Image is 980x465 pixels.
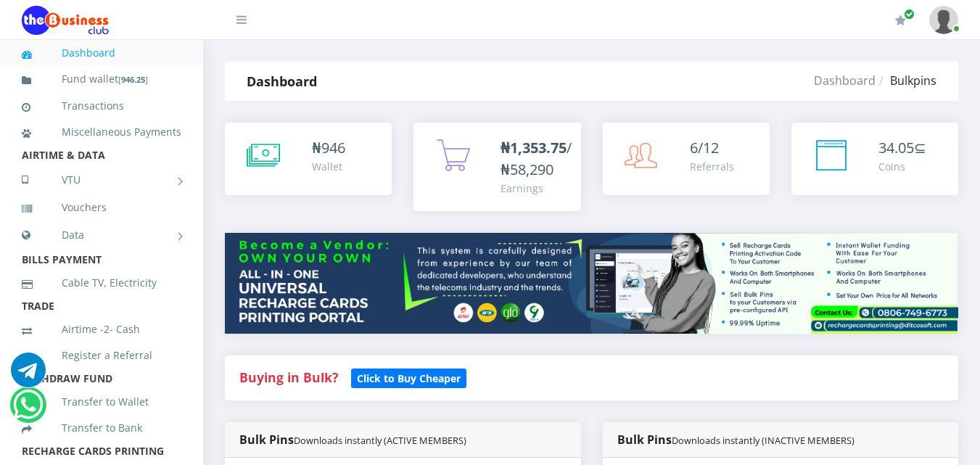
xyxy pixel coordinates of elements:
a: Cable TV, Electricity [22,266,181,300]
a: Miscellaneous Payments [22,115,181,149]
a: Dashboard [814,73,876,89]
a: Chat for support [11,363,46,387]
span: 34.05 [878,138,914,157]
a: Transactions [22,89,181,123]
div: Wallet [312,159,345,174]
span: /₦58,290 [501,138,572,179]
a: Register a Referral [22,339,181,372]
strong: Dashboard [247,73,317,90]
a: Fund wallet[946.25] [22,62,181,96]
span: 946 [321,138,345,157]
strong: Bulk Pins [617,432,855,448]
a: Click to Buy Cheaper [351,369,466,386]
b: 946.25 [121,74,145,85]
a: Chat for support [13,398,43,422]
div: ₦ [312,137,345,159]
a: VTU [22,162,181,198]
span: Renew/Upgrade Subscription [904,9,915,20]
a: Data [22,217,181,253]
div: ⊆ [878,137,926,159]
strong: Bulk Pins [239,432,466,448]
a: ₦946 Wallet [225,123,392,195]
div: Earnings [501,181,572,196]
li: Bulkpins [876,72,936,89]
img: Logo [22,6,109,35]
i: Renew/Upgrade Subscription [895,15,906,26]
span: 6/12 [690,138,719,157]
img: multitenant_rcp.png [225,233,958,334]
a: Airtime -2- Cash [22,313,181,346]
strong: Buying in Bulk? [239,369,338,386]
a: Dashboard [22,36,181,70]
a: Transfer to Wallet [22,385,181,419]
b: Click to Buy Cheaper [357,371,461,385]
small: [ ] [118,74,148,85]
img: User [929,6,958,34]
b: ₦1,353.75 [501,138,567,157]
a: Transfer to Bank [22,411,181,445]
a: 6/12 Referrals [603,123,770,195]
div: Referrals [690,159,734,174]
div: Coins [878,159,926,174]
small: Downloads instantly (INACTIVE MEMBERS) [672,434,855,447]
a: ₦1,353.75/₦58,290 Earnings [413,123,580,211]
a: Vouchers [22,191,181,224]
small: Downloads instantly (ACTIVE MEMBERS) [294,434,466,447]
